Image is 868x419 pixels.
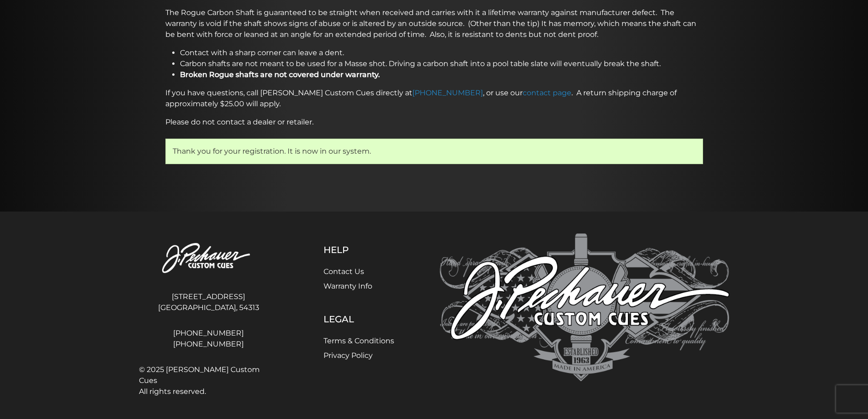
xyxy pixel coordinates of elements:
img: Pechauer Custom Cues [139,233,278,284]
h5: Help [324,244,394,255]
p: Please do not contact a dealer or retailer. [165,117,703,128]
li: Contact with a sharp corner can leave a dent. [180,47,703,58]
a: Privacy Policy [324,351,373,360]
a: [PHONE_NUMBER] [412,88,483,97]
li: Carbon shafts are not meant to be used for a Masse shot. Driving a carbon shaft into a pool table... [180,58,703,69]
p: The Rogue Carbon Shaft is guaranteed to be straight when received and carries with it a lifetime ... [165,7,703,40]
img: Pechauer Custom Cues [440,233,729,382]
strong: Broken Rogue shafts are not covered under warranty. [180,70,380,79]
a: Warranty Info [324,282,372,290]
a: contact page [523,88,571,97]
a: Contact Us [324,267,364,276]
a: [PHONE_NUMBER] [139,328,278,339]
p: Thank you for your registration. It is now in our system. [173,146,696,157]
a: Terms & Conditions [324,336,394,345]
address: [STREET_ADDRESS] [GEOGRAPHIC_DATA], 54313 [139,288,278,317]
p: If you have questions, call [PERSON_NAME] Custom Cues directly at , or use our . A return shippin... [165,88,703,109]
a: [PHONE_NUMBER] [139,339,278,350]
h5: Legal [324,314,394,325]
span: © 2025 [PERSON_NAME] Custom Cues All rights reserved. [139,364,278,397]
